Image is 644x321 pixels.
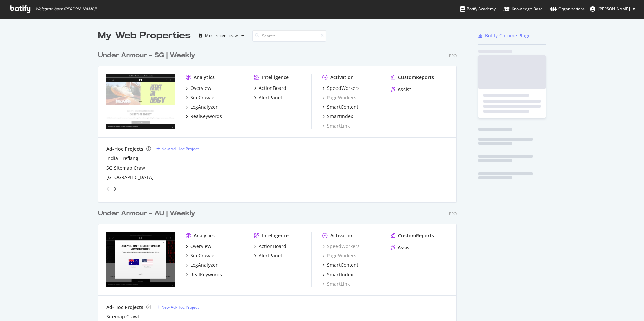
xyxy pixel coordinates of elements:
[322,281,350,287] a: SmartLink
[398,86,411,93] div: Assist
[391,74,434,81] a: CustomReports
[398,244,411,251] div: Assist
[186,94,216,101] a: SiteCrawler
[259,243,286,250] div: ActionBoard
[186,262,218,269] a: LogAnalyzer
[98,209,195,218] div: Under Armour - AU | Weekly
[322,122,350,129] a: SmartLink
[156,146,199,152] a: New Ad-Hoc Project
[259,252,282,259] div: AlertPanel
[598,6,630,12] span: Johann Lee
[327,271,353,278] div: SmartIndex
[161,304,199,310] div: New Ad-Hoc Project
[322,85,360,92] a: SpeedWorkers
[106,146,143,152] div: Ad-Hoc Projects
[190,94,216,101] div: SiteCrawler
[186,85,211,92] a: Overview
[322,113,353,120] a: SmartIndex
[327,262,358,269] div: SmartContent
[186,252,216,259] a: SiteCrawler
[322,252,356,259] a: PageWorkers
[106,74,175,129] img: underarmour.com.sg
[322,104,358,110] a: SmartContent
[327,113,353,120] div: SmartIndex
[190,262,218,269] div: LogAnalyzer
[391,244,411,251] a: Assist
[322,262,358,269] a: SmartContent
[196,30,247,41] button: Most recent crawl
[106,232,175,287] img: underarmour.com.au
[330,74,354,81] div: Activation
[161,146,199,152] div: New Ad-Hoc Project
[190,252,216,259] div: SiteCrawler
[186,243,211,250] a: Overview
[190,85,211,92] div: Overview
[449,53,457,59] div: Pro
[186,104,218,110] a: LogAnalyzer
[35,6,96,12] span: Welcome back, [PERSON_NAME] !
[106,304,143,311] div: Ad-Hoc Projects
[254,243,286,250] a: ActionBoard
[98,209,198,218] a: Under Armour - AU | Weekly
[259,85,286,92] div: ActionBoard
[98,29,191,42] div: My Web Properties
[98,50,195,60] div: Under Armour - SG | Weekly
[485,32,533,39] div: Botify Chrome Plugin
[398,74,434,81] div: CustomReports
[190,113,222,120] div: RealKeywords
[460,6,496,12] div: Botify Academy
[106,165,147,171] a: SG Sitemap Crawl
[194,232,215,239] div: Analytics
[322,243,360,250] a: SpeedWorkers
[449,211,457,217] div: Pro
[252,30,326,42] input: Search
[106,313,139,320] a: Sitemap Crawl
[190,104,218,110] div: LogAnalyzer
[104,183,112,194] div: angle-left
[391,232,434,239] a: CustomReports
[322,94,356,101] a: PageWorkers
[503,6,543,12] div: Knowledge Base
[254,252,282,259] a: AlertPanel
[205,34,239,38] div: Most recent crawl
[106,155,138,162] a: India Hreflang
[327,104,358,110] div: SmartContent
[186,271,222,278] a: RealKeywords
[327,85,360,92] div: SpeedWorkers
[254,85,286,92] a: ActionBoard
[190,271,222,278] div: RealKeywords
[398,232,434,239] div: CustomReports
[106,174,154,181] a: [GEOGRAPHIC_DATA]
[330,232,354,239] div: Activation
[194,74,215,81] div: Analytics
[112,185,117,192] div: angle-right
[585,4,641,14] button: [PERSON_NAME]
[262,74,289,81] div: Intelligence
[262,232,289,239] div: Intelligence
[156,304,199,310] a: New Ad-Hoc Project
[322,271,353,278] a: SmartIndex
[254,94,282,101] a: AlertPanel
[186,113,222,120] a: RealKeywords
[478,32,533,39] a: Botify Chrome Plugin
[550,6,585,12] div: Organizations
[391,86,411,93] a: Assist
[259,94,282,101] div: AlertPanel
[98,50,198,60] a: Under Armour - SG | Weekly
[190,243,211,250] div: Overview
